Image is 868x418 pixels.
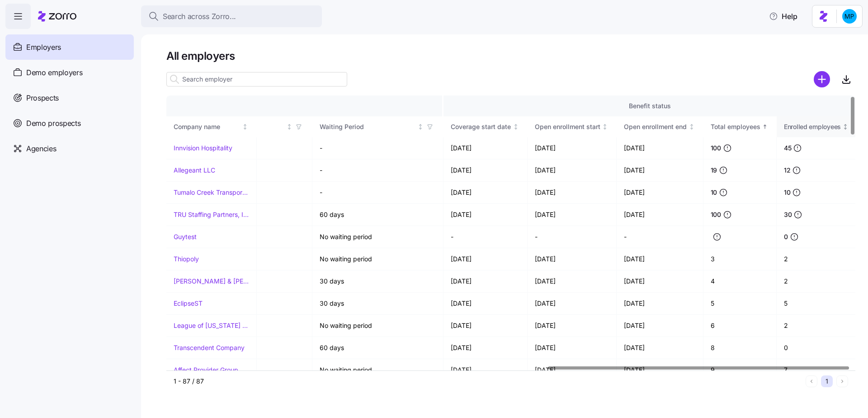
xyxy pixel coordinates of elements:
[777,248,856,270] td: 2
[312,315,443,337] td: No waiting period
[242,124,248,130] div: Not sorted
[528,270,617,293] td: [DATE]
[703,293,777,315] td: 5
[602,124,608,130] div: Not sorted
[443,248,528,270] td: [DATE]
[174,377,802,386] div: 1 - 87 / 87
[711,210,721,219] span: 100
[417,124,424,130] div: Not sorted
[528,248,617,270] td: [DATE]
[703,270,777,293] td: 4
[443,270,528,293] td: [DATE]
[320,122,415,132] div: Waiting Period
[312,359,443,381] td: No waiting period
[443,159,528,182] td: [DATE]
[312,337,443,359] td: 60 days
[174,299,203,308] a: EclipseST
[528,159,617,182] td: [DATE]
[513,124,519,130] div: Not sorted
[312,226,443,248] td: No waiting period
[821,375,833,387] button: 1
[5,60,134,85] a: Demo employers
[784,144,791,153] span: 45
[528,337,617,359] td: [DATE]
[443,359,528,381] td: [DATE]
[26,143,56,154] span: Agencies
[535,122,600,132] div: Open enrollment start
[624,122,687,132] div: Open enrollment end
[617,159,703,182] td: [DATE]
[5,136,134,161] a: Agencies
[528,116,617,137] th: Open enrollment startNot sorted
[711,166,717,175] span: 19
[443,337,528,359] td: [DATE]
[617,226,703,248] td: -
[842,124,849,130] div: Not sorted
[806,375,817,387] button: Previous page
[617,293,703,315] td: [DATE]
[711,188,717,197] span: 10
[762,7,805,25] button: Help
[777,293,856,315] td: 5
[312,293,443,315] td: 30 days
[528,204,617,226] td: [DATE]
[703,337,777,359] td: 8
[784,188,790,197] span: 10
[312,248,443,270] td: No waiting period
[174,210,249,219] a: TRU Staffing Partners, Inc
[174,321,249,330] a: League of [US_STATE] Bicyclists
[5,111,134,136] a: Demo prospects
[5,85,134,111] a: Prospects
[617,270,703,293] td: [DATE]
[312,116,443,137] th: Waiting PeriodNot sorted
[174,144,232,153] a: Innvision Hospitality
[26,42,61,53] span: Employers
[166,49,855,63] h1: All employers
[617,116,703,137] th: Open enrollment endNot sorted
[166,72,347,86] input: Search employer
[26,118,81,129] span: Demo prospects
[777,270,856,293] td: 2
[443,116,528,137] th: Coverage start dateNot sorted
[784,210,792,219] span: 30
[174,188,249,197] a: Tumalo Creek Transportation
[528,226,617,248] td: -
[617,204,703,226] td: [DATE]
[163,11,236,22] span: Search across Zorro...
[528,182,617,204] td: [DATE]
[5,34,134,60] a: Employers
[528,315,617,337] td: [DATE]
[141,5,322,27] button: Search across Zorro...
[286,124,292,130] div: Not sorted
[617,337,703,359] td: [DATE]
[703,248,777,270] td: 3
[443,137,528,159] td: [DATE]
[528,293,617,315] td: [DATE]
[777,337,856,359] td: 0
[617,137,703,159] td: [DATE]
[689,124,695,130] div: Not sorted
[26,67,83,78] span: Demo employers
[617,182,703,204] td: [DATE]
[617,315,703,337] td: [DATE]
[703,116,777,137] th: Total employeesSorted ascending
[312,159,443,182] td: -
[174,365,238,375] a: Affect Provider Group
[777,315,856,337] td: 2
[711,122,760,132] div: Total employees
[312,182,443,204] td: -
[703,315,777,337] td: 6
[166,116,257,137] th: Company nameNot sorted
[451,101,849,111] div: Benefit status
[174,122,241,132] div: Company name
[443,226,528,248] td: -
[777,359,856,381] td: 7
[777,116,856,137] th: Enrolled employeesNot sorted
[711,144,721,153] span: 100
[312,137,443,159] td: -
[769,11,797,22] span: Help
[836,375,848,387] button: Next page
[174,255,199,264] a: Thiopoly
[312,270,443,293] td: 30 days
[174,232,197,241] a: Guytest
